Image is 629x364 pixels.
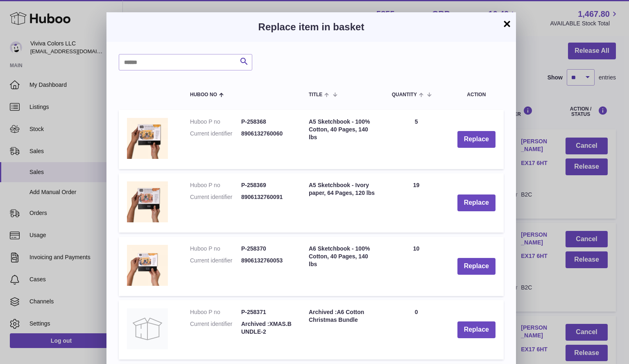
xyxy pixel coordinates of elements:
dt: Current identifier [190,320,241,336]
dt: Huboo P no [190,308,241,316]
img: A5 Sketchbook - 100% Cotton, 40 Pages, 140 lbs [127,118,168,159]
dt: Huboo P no [190,181,241,189]
td: 0 [384,300,449,359]
div: Domain: [DOMAIN_NAME] [21,21,90,28]
button: Replace [457,194,496,211]
td: 5 [384,110,449,169]
td: A5 Sketchbook - 100% Cotton, 40 Pages, 140 lbs [301,110,384,169]
img: website_grey.svg [13,21,20,28]
div: Keywords by Traffic [91,48,138,54]
h3: Replace item in basket [119,20,504,34]
button: Replace [457,258,496,275]
dt: Huboo P no [190,245,241,253]
dt: Huboo P no [190,118,241,126]
dd: P-258369 [241,181,292,189]
span: Huboo no [190,92,217,97]
span: Title [309,92,322,97]
dd: 8906132760091 [241,193,292,201]
dd: P-258371 [241,308,292,316]
img: A5 Sketchbook - Ivory paper, 64 Pages, 120 lbs [127,181,168,222]
dd: P-258368 [241,118,292,126]
td: A6 Sketchbook - 100% Cotton, 40 Pages, 140 lbs [301,237,384,296]
dd: 8906132760053 [241,257,292,265]
th: Action [449,83,504,106]
td: 10 [384,237,449,296]
img: tab_domain_overview_orange.svg [22,47,29,54]
td: Archived :A6 Cotton Christmas Bundle [301,300,384,359]
button: Replace [457,321,496,338]
dt: Current identifier [190,130,241,138]
div: Domain Overview [31,48,73,54]
dt: Current identifier [190,257,241,265]
img: Archived :A6 Cotton Christmas Bundle [127,308,168,349]
img: tab_keywords_by_traffic_grey.svg [81,47,88,54]
dt: Current identifier [190,193,241,201]
div: v 4.0.25 [23,13,40,20]
dd: Archived :XMAS.BUNDLE-2 [241,320,292,336]
span: Quantity [392,92,417,97]
img: A6 Sketchbook - 100% Cotton, 40 Pages, 140 lbs [127,245,168,286]
td: 19 [384,173,449,233]
button: × [502,19,512,29]
button: Replace [457,131,496,148]
img: logo_orange.svg [13,13,20,20]
dd: 8906132760060 [241,130,292,138]
dd: P-258370 [241,245,292,253]
td: A5 Sketchbook - Ivory paper, 64 Pages, 120 lbs [301,173,384,233]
